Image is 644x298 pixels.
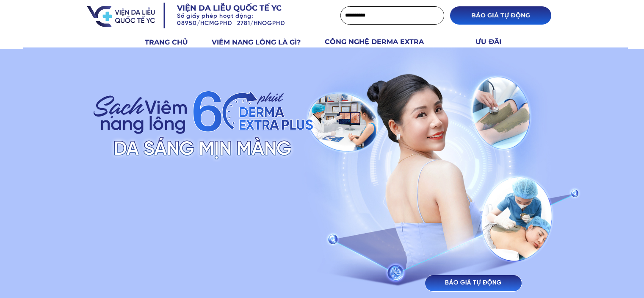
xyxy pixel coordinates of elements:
h3: CÔNG NGHỆ DERMA EXTRA PLUS [325,36,444,58]
h3: Viện da liễu quốc tế YC [177,3,307,14]
p: BÁO GIÁ TỰ ĐỘNG [425,275,522,291]
h3: ƯU ĐÃI [475,36,511,47]
h3: VIÊM NANG LÔNG LÀ GÌ? [212,37,315,48]
p: BÁO GIÁ TỰ ĐỘNG [450,6,551,25]
h3: TRANG CHỦ [145,37,202,48]
h3: Số giấy phép hoạt động: 08950/HCMGPHĐ 2781/HNOGPHĐ [177,13,320,28]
